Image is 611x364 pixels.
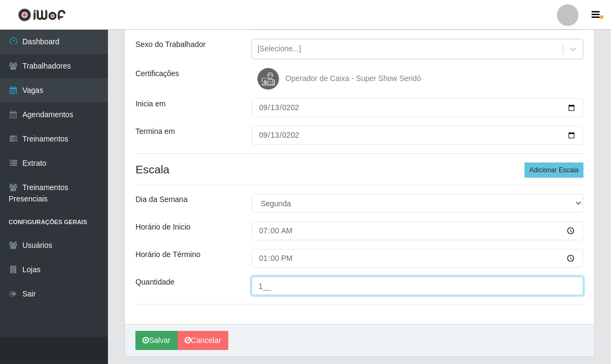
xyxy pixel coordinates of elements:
[135,249,200,260] label: Horário de Término
[135,194,188,205] label: Dia da Semana
[252,126,583,145] input: 00/00/0000
[135,68,179,79] label: Certificações
[252,249,583,268] input: 00:00
[178,331,228,350] a: Cancelar
[18,8,66,22] img: CoreUI Logo
[252,277,583,295] input: Informe a quantidade...
[135,98,166,110] label: Inicia em
[135,331,178,350] button: Salvar
[135,126,175,137] label: Termina em
[135,277,174,288] label: Quantidade
[252,221,583,240] input: 00:00
[135,163,583,176] h4: Escala
[257,68,283,90] img: Operador de Caixa - Super Show Seridó
[525,163,583,178] button: Adicionar Escala
[286,74,421,83] span: Operador de Caixa - Super Show Seridó
[257,44,301,55] div: [Selecione...]
[252,98,583,117] input: 00/00/0000
[135,221,191,233] label: Horário de Inicio
[135,39,206,50] label: Sexo do Trabalhador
